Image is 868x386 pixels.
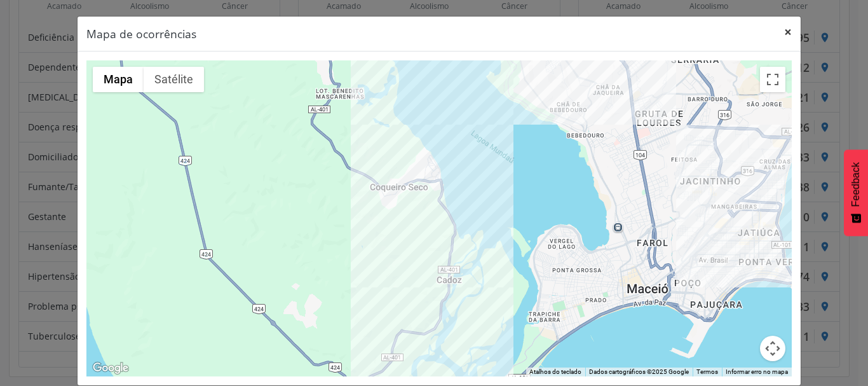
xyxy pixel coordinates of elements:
span: Feedback [850,162,862,207]
button: Atalhos do teclado [529,368,581,376]
button: Ativar a visualização em tela cheia [760,67,785,92]
h5: Mapa de ocorrências [86,25,196,42]
a: Termos (abre em uma nova guia) [696,368,718,375]
button: Feedback - Mostrar pesquisa [844,149,868,236]
button: Close [775,17,801,48]
button: Mostrar mapa de ruas [93,67,144,92]
button: Mostrar imagens de satélite [144,67,204,92]
button: Controles da câmera no mapa [760,336,785,361]
img: Google [90,360,132,376]
span: Dados cartográficos ©2025 Google [589,368,689,375]
a: Informar erro no mapa [726,368,788,375]
a: Abrir esta área no Google Maps (abre uma nova janela) [90,360,132,376]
